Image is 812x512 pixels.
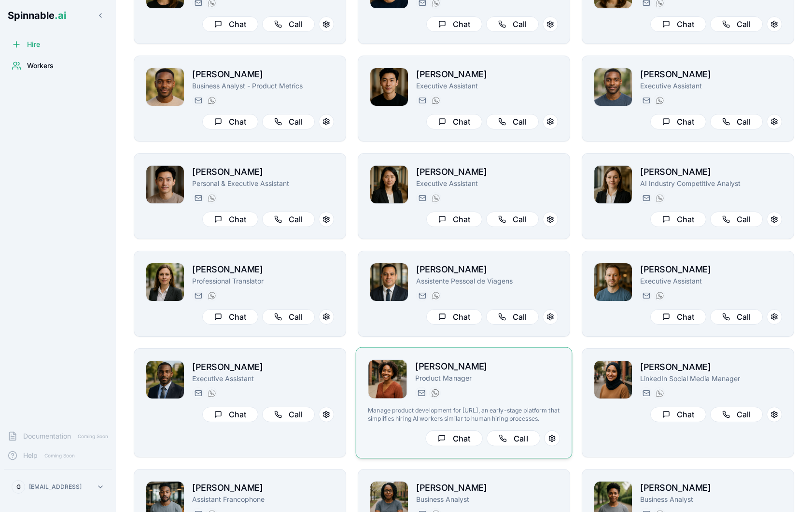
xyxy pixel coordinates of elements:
[656,389,664,397] img: WhatsApp
[594,263,632,301] img: Julian Petrov
[640,360,782,374] h2: [PERSON_NAME]
[192,360,334,374] h2: [PERSON_NAME]
[650,114,706,129] button: Chat
[594,361,632,398] img: Elena Patterson
[208,292,216,299] img: WhatsApp
[208,389,216,397] img: WhatsApp
[416,95,428,106] button: Send email to duc.goto@getspinnable.ai
[192,95,204,106] button: Send email to jonas.berg@getspinnable.ai
[656,97,664,104] img: WhatsApp
[426,309,482,325] button: Chat
[75,432,111,441] span: Coming Soon
[654,387,665,399] button: WhatsApp
[206,290,217,301] button: WhatsApp
[640,165,782,179] h2: [PERSON_NAME]
[55,10,66,21] span: .ai
[640,374,782,384] p: LinkedIn Social Media Manager
[146,68,184,106] img: Jonas Berg
[8,477,108,497] button: G[EMAIL_ADDRESS]
[654,192,665,204] button: WhatsApp
[370,68,408,106] img: Duc Goto
[710,309,763,325] button: Call
[430,95,441,106] button: WhatsApp
[192,165,334,179] h2: [PERSON_NAME]
[486,114,539,129] button: Call
[650,407,706,422] button: Chat
[27,40,40,49] span: Hire
[430,290,441,301] button: WhatsApp
[42,451,78,460] span: Coming Soon
[416,192,428,204] button: Send email to toby.moreau@getspinnable.ai
[192,374,334,384] p: Executive Assistant
[202,212,258,227] button: Chat
[16,483,21,491] span: G
[415,373,560,383] p: Product Manager
[29,483,82,491] p: [EMAIL_ADDRESS]
[262,114,315,129] button: Call
[432,292,440,299] img: WhatsApp
[146,166,184,203] img: Kaito Ahn
[192,481,334,495] h2: [PERSON_NAME]
[415,387,427,398] button: Send email to taylor.mitchell@getspinnable.ai
[192,290,204,301] button: Send email to lucy.young@getspinnable.ai
[486,16,539,32] button: Call
[486,309,539,325] button: Call
[656,292,664,299] img: WhatsApp
[416,179,558,188] p: Executive Assistant
[432,389,439,397] img: WhatsApp
[23,431,71,441] span: Documentation
[710,114,763,129] button: Call
[640,68,782,81] h2: [PERSON_NAME]
[640,495,782,504] p: Business Analyst
[262,16,315,32] button: Call
[415,359,560,373] h2: [PERSON_NAME]
[262,407,315,422] button: Call
[416,495,558,504] p: Business Analyst
[370,263,408,301] img: Dominic Singh
[432,194,440,202] img: WhatsApp
[416,263,558,276] h2: [PERSON_NAME]
[192,81,334,91] p: Business Analyst - Product Metrics
[208,97,216,104] img: WhatsApp
[370,166,408,203] img: Malia Ferreira
[416,68,558,81] h2: [PERSON_NAME]
[146,263,184,301] img: Ingrid Gruber
[202,407,258,422] button: Chat
[192,276,334,286] p: Professional Translator
[416,290,428,301] button: Send email to lucas.silva@getspinnable.ai
[426,16,482,32] button: Chat
[416,81,558,91] p: Executive Assistant
[206,192,217,204] button: WhatsApp
[192,263,334,276] h2: [PERSON_NAME]
[425,430,482,446] button: Chat
[654,290,665,301] button: WhatsApp
[650,309,706,325] button: Chat
[429,387,441,398] button: WhatsApp
[640,481,782,495] h2: [PERSON_NAME]
[202,309,258,325] button: Chat
[202,16,258,32] button: Chat
[650,212,706,227] button: Chat
[23,451,38,460] span: Help
[426,212,482,227] button: Chat
[594,166,632,203] img: Anna Larsen
[432,97,440,104] img: WhatsApp
[192,495,334,504] p: Assistant Francophone
[206,387,217,399] button: WhatsApp
[640,290,652,301] button: Send email to john.blackwood@getspinnable.ai
[416,276,558,286] p: Assistente Pessoal de Viagens
[640,192,652,204] button: Send email to sidney.kapoor@getspinnable.ai
[640,179,782,188] p: AI Industry Competitive Analyst
[206,95,217,106] button: WhatsApp
[208,194,216,202] img: WhatsApp
[486,212,539,227] button: Call
[430,192,441,204] button: WhatsApp
[640,263,782,276] h2: [PERSON_NAME]
[27,61,54,71] span: Workers
[656,194,664,202] img: WhatsApp
[640,276,782,286] p: Executive Assistant
[192,387,204,399] button: Send email to deandre.johnson@getspinnable.ai
[262,309,315,325] button: Call
[654,95,665,106] button: WhatsApp
[192,179,334,188] p: Personal & Executive Assistant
